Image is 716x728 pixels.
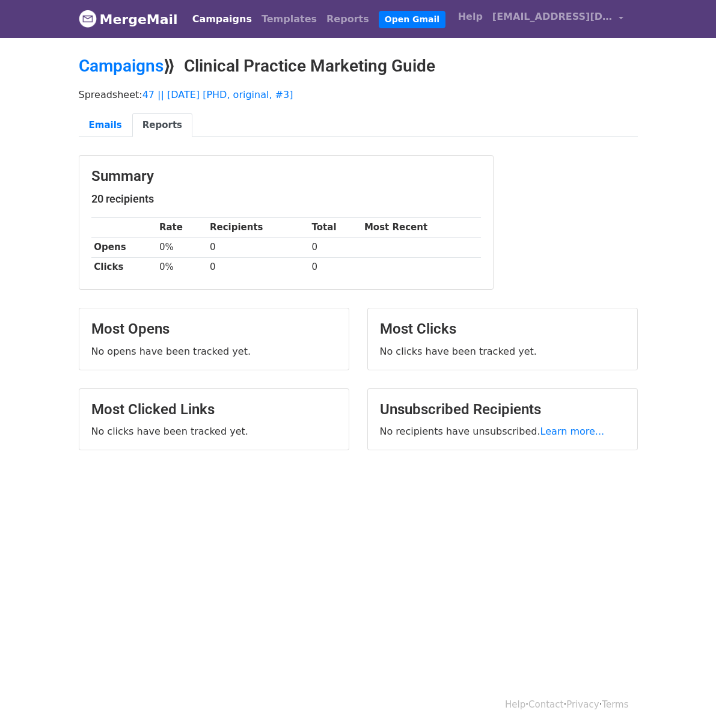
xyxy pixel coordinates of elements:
a: Help [453,5,488,29]
th: Rate [156,218,207,237]
a: Templates [257,7,322,31]
a: Contact [528,699,563,710]
h5: 20 recipients [91,192,481,206]
a: Help [505,699,525,710]
h2: ⟫ Clinical Practice Marketing Guide [79,56,638,76]
td: 0 [309,257,361,277]
a: Reports [322,7,374,31]
a: 47 || [DATE] [PHD, original, #3] [142,89,293,100]
h3: Summary [91,168,481,185]
p: Spreadsheet: [79,88,638,101]
a: Emails [79,113,132,138]
a: Open Gmail [379,11,445,28]
a: Learn more... [540,426,605,437]
a: [EMAIL_ADDRESS][DOMAIN_NAME] [488,5,628,33]
td: 0 [207,237,309,257]
h3: Unsubscribed Recipients [380,401,625,418]
p: No clicks have been tracked yet. [91,425,337,438]
p: No recipients have unsubscribed. [380,425,625,438]
th: Most Recent [361,218,480,237]
td: 0 [309,237,361,257]
p: No clicks have been tracked yet. [380,345,625,358]
td: 0% [156,257,207,277]
th: Opens [91,237,157,257]
th: Clicks [91,257,157,277]
a: Terms [602,699,628,710]
p: No opens have been tracked yet. [91,345,337,358]
h3: Most Clicked Links [91,401,337,418]
th: Total [309,218,361,237]
h3: Most Opens [91,320,337,338]
a: Privacy [566,699,599,710]
td: 0% [156,237,207,257]
span: [EMAIL_ADDRESS][DOMAIN_NAME] [492,10,613,24]
h3: Most Clicks [380,320,625,338]
a: MergeMail [79,7,178,32]
a: Reports [132,113,192,138]
a: Campaigns [79,56,164,76]
a: Campaigns [188,7,257,31]
img: MergeMail logo [79,10,97,28]
td: 0 [207,257,309,277]
th: Recipients [207,218,309,237]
